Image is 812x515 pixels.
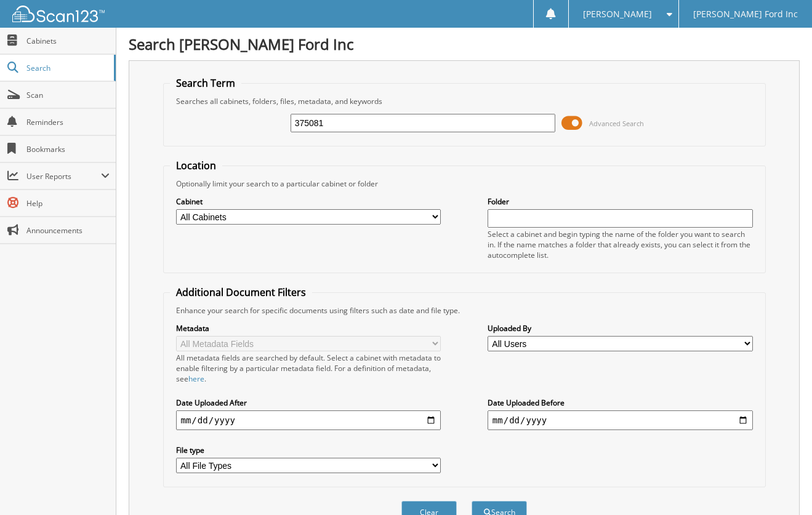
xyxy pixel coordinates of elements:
span: [PERSON_NAME] Ford Inc [693,10,798,18]
legend: Additional Document Filters [170,285,312,299]
a: here [188,373,204,384]
span: Reminders [26,117,110,127]
label: Metadata [176,323,441,333]
iframe: Chat Widget [750,456,812,515]
label: Date Uploaded After [176,397,441,408]
span: User Reports [26,171,101,182]
label: Cabinet [176,196,441,207]
img: scan123-logo-white.svg [12,6,105,22]
span: Bookmarks [26,144,110,154]
span: Help [26,198,110,209]
div: All metadata fields are searched by default. Select a cabinet with metadata to enable filtering b... [176,353,441,384]
span: Cabinets [26,36,110,46]
input: end [488,410,753,430]
label: Date Uploaded Before [488,397,753,408]
h1: Search [PERSON_NAME] Ford Inc [129,34,800,54]
div: Enhance your search for specific documents using filters such as date and file type. [170,305,759,316]
span: Scan [26,90,110,100]
label: Uploaded By [488,323,753,333]
legend: Location [170,159,222,172]
input: start [176,410,441,430]
div: Searches all cabinets, folders, files, metadata, and keywords [170,96,759,106]
span: [PERSON_NAME] [583,10,652,18]
label: File type [176,445,441,455]
div: Optionally limit your search to a particular cabinet or folder [170,178,759,189]
legend: Search Term [170,76,241,90]
span: Advanced Search [589,119,644,128]
div: Select a cabinet and begin typing the name of the folder you want to search in. If the name match... [488,229,753,260]
span: Announcements [26,225,110,236]
label: Folder [488,196,753,207]
span: Search [26,63,108,73]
